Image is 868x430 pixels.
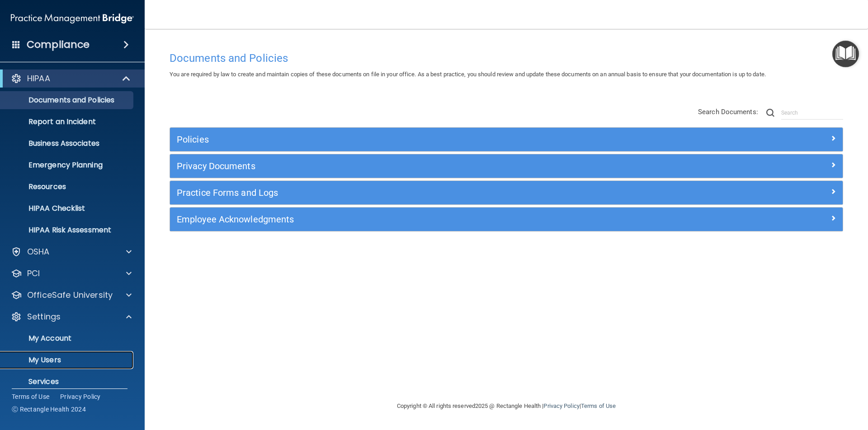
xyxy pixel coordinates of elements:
[6,182,129,191] p: Resources
[27,311,61,322] p: Settings
[170,71,766,78] span: You are required by law to create and maintain copies of these documents on file in your office. ...
[177,159,836,173] a: Privacy Documents
[60,392,101,401] a: Privacy Policy
[6,161,129,170] p: Emergency Planning
[832,41,859,67] button: Open Resource Center
[177,185,836,200] a: Practice Forms and Logs
[341,392,671,421] div: Copyright © All rights reserved 2025 @ Rectangle Health | |
[11,290,132,301] a: OfficeSafe University
[6,204,129,213] p: HIPAA Checklist
[6,226,129,235] p: HIPAA Risk Assessment
[543,402,579,409] a: Privacy Policy
[12,405,86,414] span: Ⓒ Rectangle Health 2024
[11,268,132,279] a: PCI
[177,134,668,144] h5: Policies
[27,38,90,51] h4: Compliance
[6,334,129,343] p: My Account
[170,52,843,64] h4: Documents and Policies
[177,214,668,224] h5: Employee Acknowledgments
[177,161,668,171] h5: Privacy Documents
[12,392,49,401] a: Terms of Use
[177,212,836,227] a: Employee Acknowledgments
[27,73,50,84] p: HIPAA
[11,73,131,84] a: HIPAA
[6,377,129,386] p: Services
[766,109,774,117] img: ic-search.3b580494.png
[27,246,50,257] p: OSHA
[11,9,134,28] img: PMB logo
[11,311,132,322] a: Settings
[177,188,668,198] h5: Practice Forms and Logs
[581,402,616,409] a: Terms of Use
[698,108,758,116] span: Search Documents:
[6,139,129,148] p: Business Associates
[11,246,132,257] a: OSHA
[27,290,113,301] p: OfficeSafe University
[27,268,40,279] p: PCI
[6,356,129,365] p: My Users
[6,96,129,105] p: Documents and Policies
[781,106,843,120] input: Search
[6,117,129,126] p: Report an Incident
[177,132,836,147] a: Policies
